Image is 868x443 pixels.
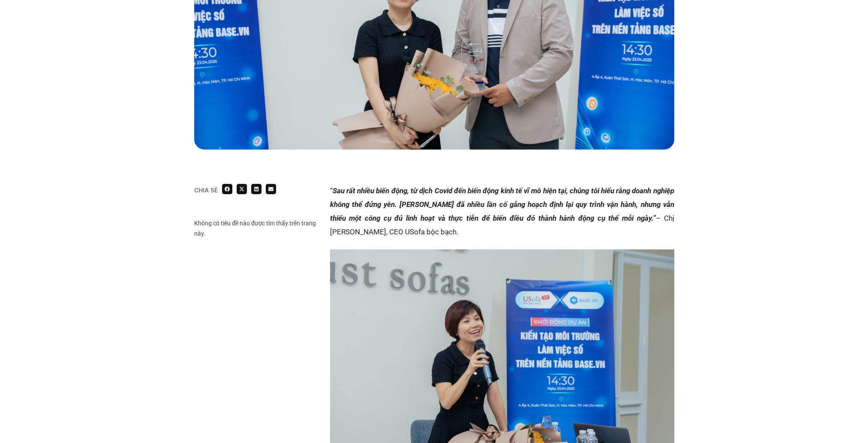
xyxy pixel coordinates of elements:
[194,187,218,193] div: Chia sẻ
[266,184,276,194] div: Share on email
[237,184,247,194] div: Share on x-twitter
[222,184,232,194] div: Share on facebook
[330,186,674,222] em: Sau rất nhiều biến động, từ dịch Covid đến biến động kinh tế vĩ mô hiện tại, chúng tôi hiểu rằng ...
[194,218,321,239] div: Không có tiêu đề nào được tìm thấy trên trang này.
[251,184,261,194] div: Share on linkedin
[330,184,674,239] p: “ – Chị [PERSON_NAME], CEO USofa bộc bạch.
